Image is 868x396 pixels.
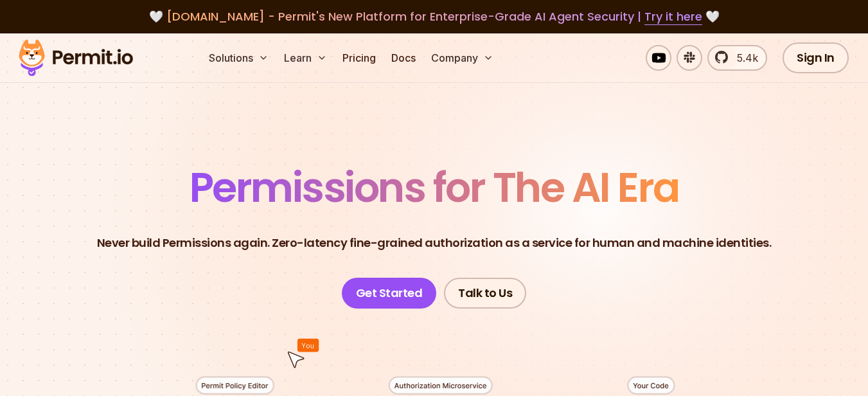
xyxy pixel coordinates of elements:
[342,278,437,309] a: Get Started
[707,45,767,71] a: 5.4k
[644,8,702,25] a: Try it here
[386,45,421,71] a: Docs
[13,36,139,80] img: Permit logo
[190,159,679,216] span: Permissions for The AI Era
[426,45,499,71] button: Company
[444,278,526,309] a: Talk to Us
[166,8,702,24] span: [DOMAIN_NAME] - Permit's New Platform for Enterprise-Grade AI Agent Security |
[31,8,837,26] div: 🤍 🤍
[729,50,758,66] span: 5.4k
[783,42,849,73] a: Sign In
[97,234,772,252] p: Never build Permissions again. Zero-latency fine-grained authorization as a service for human and...
[204,45,274,71] button: Solutions
[279,45,332,71] button: Learn
[337,45,381,71] a: Pricing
